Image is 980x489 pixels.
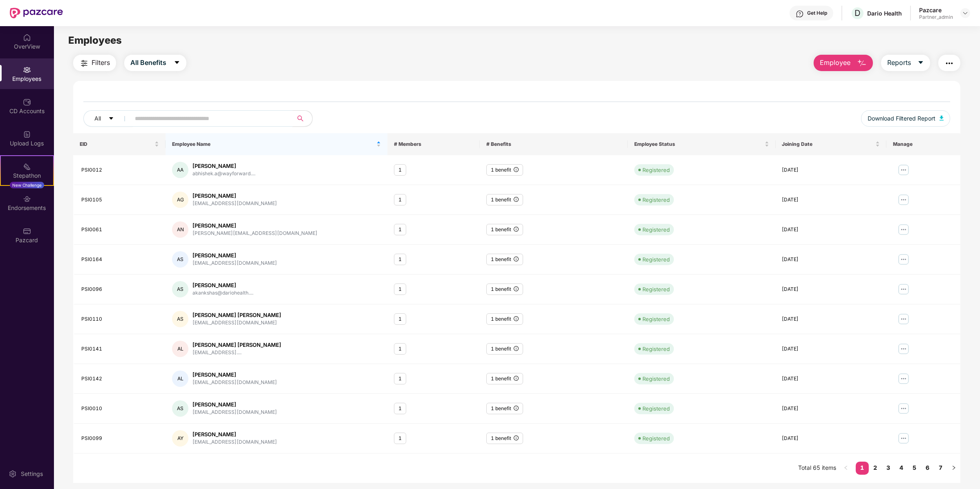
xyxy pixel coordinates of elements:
[10,8,63,18] img: New Pazcare Logo
[124,55,186,71] button: All Benefitscaret-down
[897,223,910,236] img: manageButton
[514,376,519,381] span: info-circle
[486,284,523,295] div: 1 benefit
[81,196,159,204] div: PSI0105
[172,162,188,178] div: AA
[192,162,255,170] div: [PERSON_NAME]
[23,33,31,42] img: svg+xml;base64,PHN2ZyBpZD0iSG9tZSIgeG1sbnM9Imh0dHA6Ly93d3cudzMub3JnLzIwMDAvc3ZnIiB3aWR0aD0iMjAiIG...
[514,316,519,321] span: info-circle
[782,226,880,234] div: [DATE]
[130,58,166,68] span: All Benefits
[642,315,670,323] div: Registered
[394,343,406,355] div: 1
[81,286,159,293] div: PSI0096
[192,170,255,178] div: abhishek.a@wayforward....
[947,462,960,475] button: right
[394,254,406,266] div: 1
[514,197,519,202] span: info-circle
[174,59,180,67] span: caret-down
[897,402,910,415] img: manageButton
[394,313,406,325] div: 1
[192,222,318,230] div: [PERSON_NAME]
[796,10,804,18] img: svg+xml;base64,PHN2ZyBpZD0iSGVscC0zMngzMiIgeG1sbnM9Imh0dHA6Ly93d3cudzMub3JnLzIwMDAvc3ZnIiB3aWR0aD...
[782,435,880,442] div: [DATE]
[486,373,523,385] div: 1 benefit
[192,349,281,357] div: [EMAIL_ADDRESS]....
[486,343,523,355] div: 1 benefit
[18,470,45,478] div: Settings
[919,6,953,14] div: Pazcare
[81,256,159,263] div: PSI0164
[782,256,880,263] div: [DATE]
[895,462,908,474] a: 4
[642,255,670,263] div: Registered
[514,167,519,172] span: info-circle
[868,114,935,123] span: Download Filtered Report
[917,59,924,67] span: caret-down
[814,55,873,71] button: Employee
[23,227,31,235] img: svg+xml;base64,PHN2ZyBpZD0iUGF6Y2FyZCIgeG1sbnM9Imh0dHA6Ly93d3cudzMub3JnLzIwMDAvc3ZnIiB3aWR0aD0iMj...
[394,194,406,206] div: 1
[951,465,956,470] span: right
[172,192,188,208] div: AG
[897,253,910,266] img: manageButton
[9,470,17,478] img: svg+xml;base64,PHN2ZyBpZD0iU2V0dGluZy0yMHgyMCIgeG1sbnM9Imh0dHA6Ly93d3cudzMub3JnLzIwMDAvc3ZnIiB3aW...
[940,116,944,121] img: svg+xml;base64,PHN2ZyB4bWxucz0iaHR0cDovL3d3dy53My5vcmcvMjAwMC9zdmciIHhtbG5zOnhsaW5rPSJodHRwOi8vd3...
[782,315,880,323] div: [DATE]
[394,403,406,415] div: 1
[79,58,89,68] img: svg+xml;base64,PHN2ZyB4bWxucz0iaHR0cDovL3d3dy53My5vcmcvMjAwMC9zdmciIHdpZHRoPSIyNCIgaGVpZ2h0PSIyNC...
[292,115,308,122] span: search
[514,257,519,261] span: info-circle
[856,462,869,475] li: 1
[782,345,880,353] div: [DATE]
[782,286,880,293] div: [DATE]
[855,8,861,18] span: D
[782,141,874,147] span: Joining Date
[394,164,406,176] div: 1
[23,130,31,138] img: svg+xml;base64,PHN2ZyBpZD0iVXBsb2FkX0xvZ3MiIGRhdGEtbmFtZT0iVXBsb2FkIExvZ3MiIHhtbG5zPSJodHRwOi8vd3...
[172,311,188,327] div: AS
[934,462,947,474] a: 7
[514,406,519,411] span: info-circle
[820,58,850,68] span: Employee
[844,465,848,470] span: left
[897,342,910,355] img: manageButton
[897,193,910,206] img: manageButton
[172,400,188,417] div: AS
[881,55,930,71] button: Reportscaret-down
[23,98,31,106] img: svg+xml;base64,PHN2ZyBpZD0iQ0RfQWNjb3VudHMiIGRhdGEtbmFtZT0iQ0QgQWNjb3VudHMiIHhtbG5zPSJodHRwOi8vd3...
[172,341,188,357] div: AL
[23,66,31,74] img: svg+xml;base64,PHN2ZyBpZD0iRW1wbG95ZWVzIiB4bWxucz0iaHR0cDovL3d3dy53My5vcmcvMjAwMC9zdmciIHdpZHRoPS...
[897,283,910,296] img: manageButton
[882,462,895,474] a: 3
[886,133,960,155] th: Manage
[908,462,921,474] a: 5
[897,313,910,326] img: manageButton
[192,379,277,386] div: [EMAIL_ADDRESS][DOMAIN_NAME]
[921,462,934,475] li: 6
[192,281,253,289] div: [PERSON_NAME]
[94,114,101,123] span: All
[782,405,880,413] div: [DATE]
[944,58,954,68] img: svg+xml;base64,PHN2ZyB4bWxucz0iaHR0cDovL3d3dy53My5vcmcvMjAwMC9zdmciIHdpZHRoPSIyNCIgaGVpZ2h0PSIyNC...
[81,375,159,383] div: PSI0142
[486,194,523,206] div: 1 benefit
[172,141,375,147] span: Employee Name
[73,133,166,155] th: EID
[23,163,31,171] img: svg+xml;base64,PHN2ZyB4bWxucz0iaHR0cDovL3d3dy53My5vcmcvMjAwMC9zdmciIHdpZHRoPSIyMSIgaGVpZ2h0PSIyMC...
[782,166,880,174] div: [DATE]
[68,34,122,46] span: Employees
[192,230,318,237] div: [PERSON_NAME][EMAIL_ADDRESS][DOMAIN_NAME]
[172,281,188,297] div: AS
[192,409,277,416] div: [EMAIL_ADDRESS][DOMAIN_NAME]
[887,58,911,68] span: Reports
[92,58,110,68] span: Filters
[172,430,188,447] div: AY
[642,166,670,174] div: Registered
[81,226,159,234] div: PSI0061
[81,405,159,413] div: PSI0010
[394,284,406,295] div: 1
